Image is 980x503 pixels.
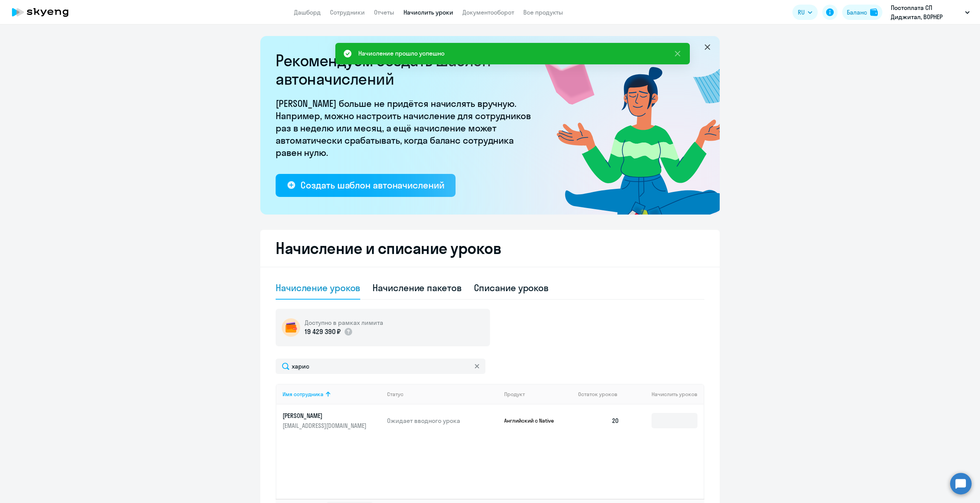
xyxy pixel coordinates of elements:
a: [PERSON_NAME][EMAIL_ADDRESS][DOMAIN_NAME] [283,411,381,430]
p: Ожидает вводного урока [387,416,498,425]
div: Продукт [504,391,572,398]
div: Создать шаблон автоначислений [301,179,444,191]
h2: Рекомендуем создать шаблон автоначислений [276,51,536,88]
a: Отчеты [374,8,394,16]
p: [EMAIL_ADDRESS][DOMAIN_NAME] [283,421,368,430]
p: [PERSON_NAME] [283,411,368,420]
h5: Доступно в рамках лимита [305,318,383,327]
a: Начислить уроки [403,8,453,16]
p: Постоплата СП Диджитал, ВОРНЕР МЬЮЗИК, ООО [891,3,962,21]
td: 20 [572,405,626,437]
p: Английский с Native [504,417,562,424]
div: Имя сотрудника [283,391,323,398]
img: wallet-circle.png [282,318,300,337]
div: Остаток уроков [578,391,626,398]
p: 19 429 390 ₽ [305,327,341,337]
div: Статус [387,391,498,398]
button: Создать шаблон автоначислений [276,174,456,197]
button: Постоплата СП Диджитал, ВОРНЕР МЬЮЗИК, ООО [887,3,973,21]
div: Начисление прошло успешно [358,49,444,58]
span: RU [798,8,805,17]
a: Все продукты [523,8,563,16]
div: Имя сотрудника [283,391,381,398]
h2: Начисление и списание уроков [276,239,704,257]
a: Документооборот [462,8,514,16]
a: Дашборд [294,8,321,16]
div: Продукт [504,391,525,398]
input: Поиск по имени, email, продукту или статусу [276,359,485,374]
span: Остаток уроков [578,391,617,398]
div: Начисление уроков [276,282,360,294]
button: RU [792,5,818,20]
div: Баланс [847,8,867,17]
a: Сотрудники [330,8,365,16]
p: [PERSON_NAME] больше не придётся начислять вручную. Например, можно настроить начисление для сотр... [276,97,536,159]
th: Начислить уроков [626,384,704,405]
button: Балансbalance [842,5,882,20]
img: balance [870,8,878,16]
div: Списание уроков [474,282,549,294]
div: Начисление пакетов [372,282,461,294]
div: Статус [387,391,403,398]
